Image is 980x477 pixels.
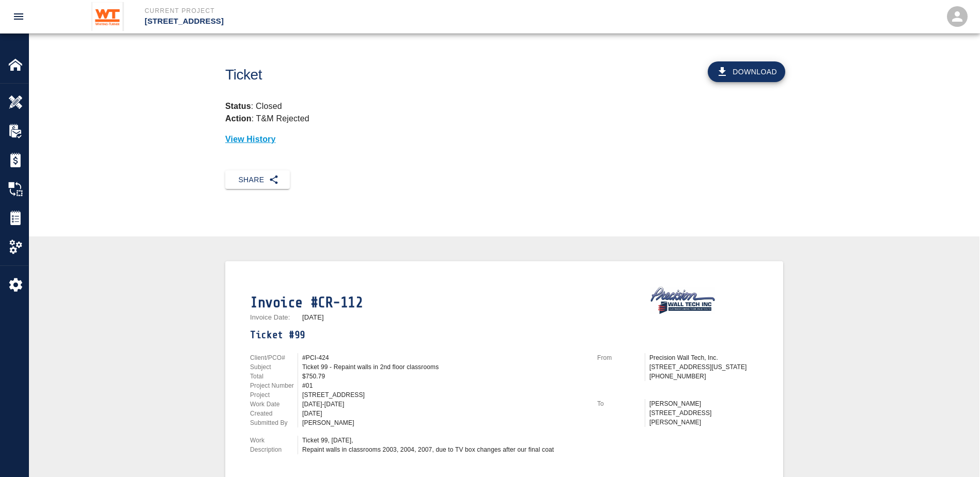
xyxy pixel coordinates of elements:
p: [PHONE_NUMBER] [649,372,758,381]
p: View History [225,133,783,146]
strong: Action [225,114,252,123]
h1: Invoice #CR-112 [250,294,585,311]
div: #01 [302,381,585,390]
p: : Closed [225,100,783,113]
button: Share [225,170,290,189]
p: [STREET_ADDRESS] [145,15,546,27]
p: Work Description [250,436,298,454]
p: From [597,353,645,362]
p: Precision Wall Tech, Inc. [649,353,758,362]
p: [DATE] [302,314,324,321]
p: : T&M Rejected [225,114,309,123]
p: Total [250,372,298,381]
img: Whiting-Turner [91,2,124,31]
div: $750.79 [302,372,585,381]
p: Project Number [250,381,298,390]
p: Current Project [145,6,546,15]
div: Ticket 99 - Repaint walls in 2nd floor classrooms [302,362,585,372]
p: [PERSON_NAME] [649,399,758,408]
h1: Ticket #99 [250,329,585,341]
iframe: Chat Widget [928,427,980,477]
div: #PCI-424 [302,353,585,362]
div: [DATE]-[DATE] [302,400,585,409]
button: Download [708,61,785,82]
p: Subject [250,362,298,372]
div: [PERSON_NAME] [302,418,585,427]
p: Project [250,390,298,400]
p: Client/PCO# [250,353,298,362]
div: [DATE] [302,409,585,418]
p: [STREET_ADDRESS][PERSON_NAME] [649,408,758,427]
p: Work Date [250,400,298,409]
p: Created [250,409,298,418]
h1: Ticket [225,67,547,84]
button: open drawer [6,4,31,29]
p: [STREET_ADDRESS][US_STATE] [649,362,758,372]
p: Submitted By [250,418,298,427]
strong: Status [225,102,251,110]
div: [STREET_ADDRESS] [302,390,585,400]
div: Ticket 99, [DATE], Repaint walls in classrooms 2003, 2004, 2007, due to TV box changes after our ... [302,436,585,454]
img: Precision Wall Tech, Inc. [649,286,717,315]
p: Invoice Date: [250,314,298,321]
p: To [597,399,645,408]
